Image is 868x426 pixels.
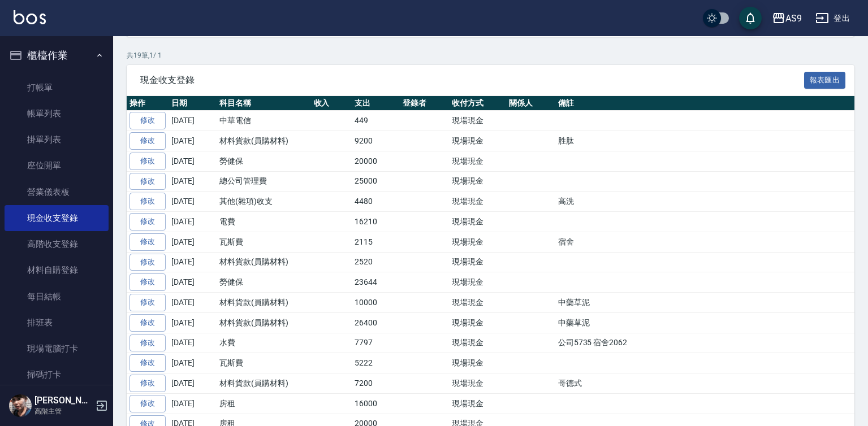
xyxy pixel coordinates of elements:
button: 報表匯出 [804,72,846,89]
a: 帳單列表 [5,101,109,127]
a: 修改 [129,213,166,231]
th: 日期 [169,96,217,111]
td: 現場現金 [449,293,506,313]
td: 現場現金 [449,111,506,131]
a: 營業儀表板 [5,179,109,205]
td: [DATE] [169,192,217,212]
td: 現場現金 [449,171,506,192]
a: 打帳單 [5,75,109,101]
td: 現場現金 [449,353,506,373]
td: 16000 [352,393,400,414]
td: 10000 [352,293,400,313]
th: 收付方式 [449,96,506,111]
td: 現場現金 [449,272,506,293]
a: 修改 [129,354,166,372]
p: 共 19 筆, 1 / 1 [127,50,854,60]
td: 23644 [352,272,400,293]
th: 支出 [352,96,400,111]
button: 櫃檯作業 [5,41,109,70]
button: 登出 [811,8,854,29]
td: 現場現金 [449,312,506,333]
td: 現場現金 [449,192,506,212]
td: 材料貨款(員購材料) [217,312,311,333]
td: [DATE] [169,272,217,293]
td: 電費 [217,212,311,232]
td: 公司5735 宿舍2062 [555,333,862,353]
td: [DATE] [169,312,217,333]
td: [DATE] [169,151,217,171]
a: 修改 [129,395,166,412]
td: 勞健保 [217,272,311,293]
td: [DATE] [169,333,217,353]
td: 現場現金 [449,333,506,353]
th: 備註 [555,96,862,111]
td: 26400 [352,312,400,333]
th: 登錄者 [400,96,449,111]
td: 現場現金 [449,252,506,272]
button: save [739,7,762,29]
a: 每日結帳 [5,284,109,310]
td: 材料貨款(員購材料) [217,252,311,272]
img: Person [9,394,32,417]
a: 座位開單 [5,153,109,179]
td: 水費 [217,333,311,353]
td: 現場現金 [449,393,506,414]
a: 報表匯出 [804,74,846,85]
td: 9200 [352,131,400,151]
td: 中華電信 [217,111,311,131]
td: 7200 [352,373,400,394]
td: 現場現金 [449,373,506,394]
td: 勞健保 [217,151,311,171]
th: 科目名稱 [217,96,311,111]
td: 現場現金 [449,212,506,232]
td: 2115 [352,232,400,252]
h5: [PERSON_NAME] [34,395,92,406]
a: 修改 [129,273,166,291]
a: 現場電腦打卡 [5,336,109,362]
td: 胜肽 [555,131,862,151]
a: 修改 [129,173,166,190]
td: 材料貨款(員購材料) [217,293,311,313]
td: [DATE] [169,353,217,373]
a: 材料自購登錄 [5,257,109,283]
td: 高洗 [555,192,862,212]
td: 總公司管理費 [217,171,311,192]
a: 現金收支登錄 [5,205,109,231]
div: AS9 [785,11,802,25]
td: 16210 [352,212,400,232]
a: 高階收支登錄 [5,231,109,257]
td: 房租 [217,393,311,414]
td: 7797 [352,333,400,353]
td: [DATE] [169,171,217,192]
button: AS9 [767,7,806,30]
a: 掛單列表 [5,127,109,153]
img: Logo [14,10,46,24]
td: 現場現金 [449,232,506,252]
td: [DATE] [169,131,217,151]
td: 2520 [352,252,400,272]
td: 現場現金 [449,131,506,151]
a: 排班表 [5,310,109,336]
td: [DATE] [169,393,217,414]
a: 修改 [129,294,166,311]
td: 中藥草泥 [555,293,862,313]
td: 20000 [352,151,400,171]
td: [DATE] [169,212,217,232]
td: 哥德式 [555,373,862,394]
td: 449 [352,111,400,131]
th: 收入 [311,96,352,111]
td: 5222 [352,353,400,373]
th: 操作 [127,96,169,111]
td: 瓦斯費 [217,353,311,373]
td: 材料貨款(員購材料) [217,373,311,394]
td: 材料貨款(員購材料) [217,131,311,151]
th: 關係人 [506,96,555,111]
a: 修改 [129,375,166,392]
a: 修改 [129,112,166,129]
a: 修改 [129,193,166,210]
td: 瓦斯費 [217,232,311,252]
span: 現金收支登錄 [140,75,804,86]
td: [DATE] [169,111,217,131]
a: 修改 [129,132,166,150]
td: 宿舍 [555,232,862,252]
